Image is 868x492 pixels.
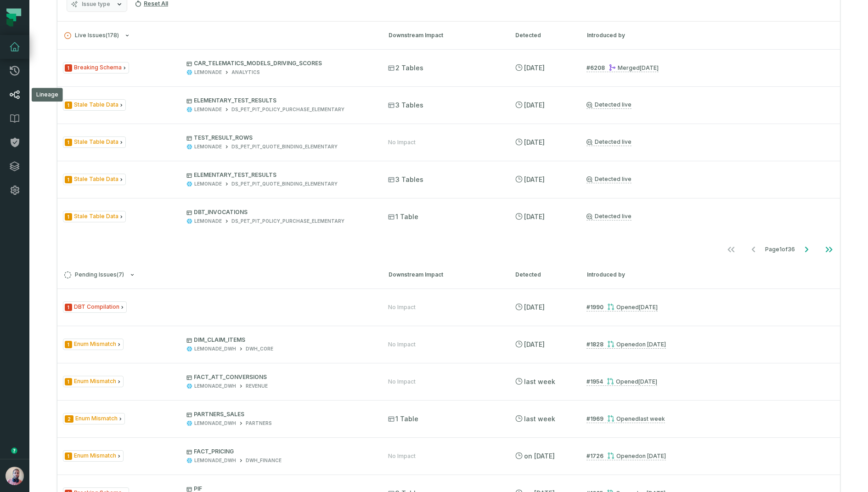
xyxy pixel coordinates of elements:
[388,452,416,460] div: No Impact
[640,64,659,71] relative-time: Aug 31, 2025, 12:43 PM GMT+3
[65,341,72,348] span: Severity
[389,271,499,279] div: Downstream Impact
[388,304,416,311] div: No Impact
[524,213,545,221] relative-time: Aug 31, 2025, 10:23 AM GMT+3
[524,303,545,311] relative-time: Aug 27, 2025, 7:52 PM GMT+3
[639,415,665,422] relative-time: Aug 22, 2025, 5:10 PM GMT+3
[638,378,657,385] relative-time: Aug 20, 2025, 7:05 PM GMT+3
[194,345,236,352] div: LEMONADE_DWH
[607,415,665,422] div: Opened
[63,339,124,350] span: Issue Type
[586,101,631,109] a: Detected live
[65,452,72,460] span: Severity
[246,345,273,352] div: DWH_CORE
[186,134,372,141] p: TEST_RESULT_ROWS
[524,138,545,146] relative-time: Aug 31, 2025, 10:23 AM GMT+3
[639,341,666,348] relative-time: Jul 24, 2025, 9:06 PM GMT+3
[63,376,124,387] span: Issue Type
[388,378,416,385] div: No Impact
[609,64,659,71] div: Merged
[63,211,126,222] span: Issue Type
[607,341,666,348] div: Opened
[65,213,72,221] span: Severity
[186,336,372,344] p: DIM_CLAIM_ITEMS
[586,213,631,221] a: Detected live
[515,31,570,40] div: Detected
[586,452,666,460] a: #1726Opened[DATE] 1:11:44 PM
[65,64,72,72] span: Severity
[63,99,126,111] span: Issue Type
[586,138,631,146] a: Detected live
[524,101,545,109] relative-time: Aug 31, 2025, 10:23 AM GMT+3
[65,139,72,146] span: Severity
[607,452,666,459] div: Opened
[515,271,570,279] div: Detected
[639,452,666,459] relative-time: Jul 6, 2025, 1:11 PM GMT+3
[194,218,222,225] div: LEMONADE
[63,301,127,313] span: Issue Type
[389,31,499,40] div: Downstream Impact
[388,101,423,110] span: 3 Tables
[186,60,372,67] p: CAR_TELEMATICS_MODELS_DRIVING_SCORES
[231,143,338,150] div: DS_PET_PIT_QUOTE_BINDING_ELEMENTARY
[63,413,125,424] span: Issue Type
[586,175,631,183] a: Detected live
[586,64,659,72] a: #6208Merged[DATE] 12:43:11 PM
[524,175,545,183] relative-time: Aug 31, 2025, 10:23 AM GMT+3
[720,240,840,259] ul: Page 1 of 36
[231,106,344,113] div: DS_PET_PIT_POLICY_PURCHASE_ELEMENTARY
[65,415,73,423] span: Severity
[65,378,72,385] span: Severity
[186,448,372,455] p: FACT_PRICING
[586,415,665,423] a: #1969Opened[DATE] 5:10:19 PM
[388,175,423,184] span: 3 Tables
[194,457,236,464] div: LEMONADE_DWH
[64,32,119,39] span: Live Issues ( 178 )
[32,88,63,102] div: Lineage
[720,240,742,259] button: Go to first page
[231,218,344,225] div: DS_PET_PIT_POLICY_PURCHASE_ELEMENTARY
[607,378,657,385] div: Opened
[524,378,555,385] relative-time: Aug 24, 2025, 11:02 AM GMT+3
[186,97,372,104] p: ELEMENTARY_TEST_RESULTS
[63,450,124,462] span: Issue Type
[388,63,423,73] span: 2 Tables
[246,457,282,464] div: DWH_FINANCE
[388,414,418,424] span: 1 Table
[194,143,222,150] div: LEMONADE
[194,420,236,427] div: LEMONADE_DWH
[64,32,372,39] button: Live Issues(178)
[64,271,124,278] span: Pending Issues ( 7 )
[6,467,24,485] img: avatar of Idan Shabi
[818,240,840,259] button: Go to last page
[65,102,72,109] span: Severity
[57,240,840,259] nav: pagination
[795,240,817,259] button: Go to next page
[524,64,545,72] relative-time: Aug 31, 2025, 12:43 PM GMT+3
[586,378,657,386] a: #1954Opened[DATE] 7:05:24 PM
[194,181,222,187] div: LEMONADE
[63,136,126,148] span: Issue Type
[231,181,338,187] div: DS_PET_PIT_QUOTE_BINDING_ELEMENTARY
[186,411,372,418] p: PARTNERS_SALES
[607,304,658,311] div: Opened
[388,139,416,146] div: No Impact
[246,383,268,390] div: REVENUE
[246,420,272,427] div: PARTNERS
[586,340,666,349] a: #1828Opened[DATE] 9:06:38 PM
[63,174,126,185] span: Issue Type
[743,240,765,259] button: Go to previous page
[587,31,670,40] div: Introduced by
[10,447,18,455] div: Tooltip anchor
[587,271,670,279] div: Introduced by
[186,373,372,381] p: FACT_ATT_CONVERSIONS
[388,341,416,348] div: No Impact
[64,271,372,278] button: Pending Issues(7)
[186,209,372,216] p: DBT_INVOCATIONS
[231,69,260,76] div: ANALYTICS
[63,62,129,74] span: Issue Type
[524,452,555,460] relative-time: Jul 6, 2025, 2:46 PM GMT+3
[194,69,222,76] div: LEMONADE
[186,171,372,179] p: ELEMENTARY_TEST_RESULTS
[194,106,222,113] div: LEMONADE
